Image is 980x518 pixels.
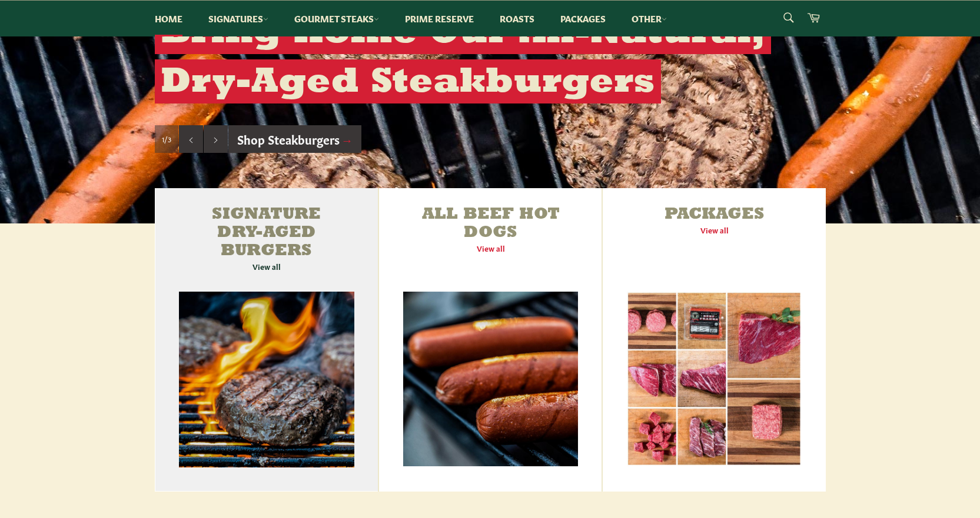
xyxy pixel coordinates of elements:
[488,1,546,36] a: Roasts
[393,1,486,36] a: Prime Reserve
[620,1,679,36] a: Other
[228,125,362,153] a: Shop Steakburgers
[549,1,617,36] a: Packages
[379,188,602,492] a: All Beef Hot Dogs View all All Beef Hot Dogs
[197,1,280,36] a: Signatures
[603,188,825,492] a: Packages View all Packages
[143,1,194,36] a: Home
[179,125,203,153] button: Previous slide
[283,1,391,36] a: Gourmet Steaks
[155,125,178,153] div: Slide 1, current
[162,134,171,144] span: 1/3
[155,188,378,492] a: Signature Dry-Aged Burgers View all Signature Dry-Aged Burgers
[341,131,353,147] span: →
[204,125,228,153] button: Next slide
